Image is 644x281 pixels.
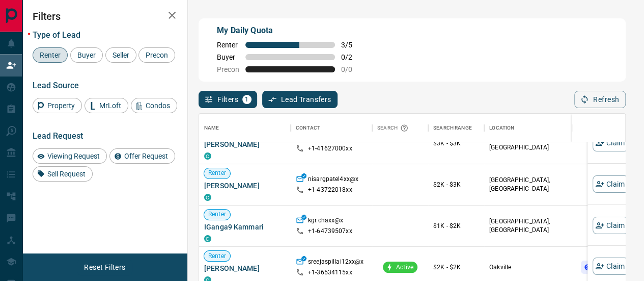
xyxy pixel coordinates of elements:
[308,227,352,236] p: +1- 64739507xx
[204,169,230,177] span: Renter
[33,30,80,40] span: Type of Lead
[217,41,239,49] span: Renter
[36,51,64,59] span: Renter
[33,98,82,113] div: Property
[33,148,107,164] div: Viewing Request
[131,98,177,113] div: Condos
[204,252,230,261] span: Renter
[341,41,363,49] span: 3 / 5
[204,194,211,201] div: condos.ca
[593,217,628,234] button: Claim
[77,259,132,276] button: Reset Filters
[204,139,286,149] span: [PERSON_NAME]
[96,101,125,110] span: MrLoft
[593,134,628,151] button: Claim
[341,53,363,61] span: 0 / 2
[341,65,363,73] span: 0 / 0
[70,47,103,63] div: Buyer
[308,216,343,227] p: kgr.chaxx@x
[433,263,479,272] p: $2K - $2K
[296,114,320,142] div: Contact
[489,263,571,272] p: Oakville
[199,114,291,142] div: Name
[308,268,352,277] p: +1- 36534115xx
[574,91,626,108] button: Refresh
[121,152,172,160] span: Offer Request
[433,221,479,231] p: $1K - $2K
[33,47,68,63] div: Renter
[33,131,83,141] span: Lead Request
[204,152,211,160] div: condos.ca
[433,139,479,148] p: $3K - $3K
[593,175,628,193] button: Claim
[484,114,576,142] div: Location
[204,114,219,142] div: Name
[489,176,571,193] p: [GEOGRAPHIC_DATA], [GEOGRAPHIC_DATA]
[204,235,211,242] div: condos.ca
[33,81,79,90] span: Lead Source
[217,53,239,61] span: Buyer
[85,98,128,113] div: MrLoft
[433,114,472,142] div: Search Range
[138,47,175,63] div: Precon
[433,180,479,189] p: $2K - $3K
[109,148,175,164] div: Offer Request
[243,96,250,103] span: 1
[44,101,78,110] span: Property
[581,261,642,274] div: Offer Request
[204,210,230,219] span: Renter
[593,258,628,275] button: Claim
[74,51,99,59] span: Buyer
[44,170,89,178] span: Sell Request
[44,152,103,160] span: Viewing Request
[204,181,286,191] span: [PERSON_NAME]
[33,166,93,182] div: Sell Request
[308,144,352,153] p: +1- 41627000xx
[142,51,172,59] span: Precon
[489,217,571,235] p: [GEOGRAPHIC_DATA], [GEOGRAPHIC_DATA]
[109,51,133,59] span: Seller
[217,65,239,73] span: Precon
[308,175,358,186] p: nisargpatel4xx@x
[199,91,257,108] button: Filters1
[392,263,417,272] span: Active
[33,10,177,22] h2: Filters
[217,24,363,37] p: My Daily Quota
[105,47,136,63] div: Seller
[308,258,363,268] p: sreejaspillai12xx@x
[308,186,352,194] p: +1- 43722018xx
[142,101,174,110] span: Condos
[204,222,286,232] span: IGanga9 Kammari
[291,114,372,142] div: Contact
[428,114,484,142] div: Search Range
[204,263,286,273] span: [PERSON_NAME]
[489,114,514,142] div: Location
[262,91,338,108] button: Lead Transfers
[489,135,571,152] p: [GEOGRAPHIC_DATA], [GEOGRAPHIC_DATA]
[377,114,411,142] div: Search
